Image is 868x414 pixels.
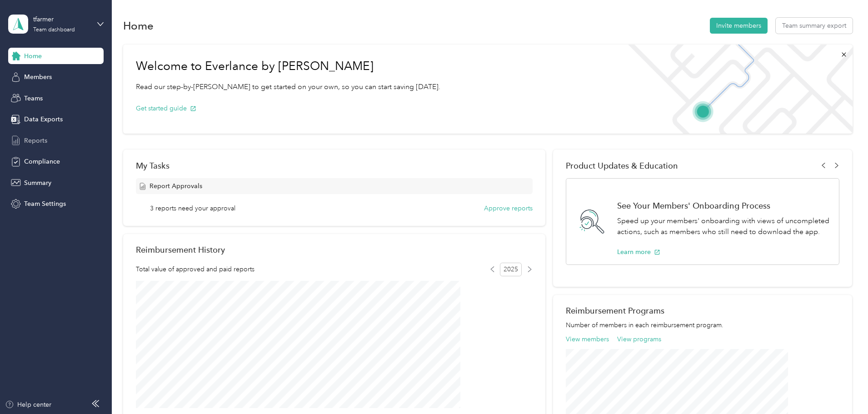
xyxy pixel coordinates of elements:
span: Members [24,72,52,82]
button: Team summary export [776,18,853,34]
span: Total value of approved and paid reports [136,264,254,274]
img: Welcome to everlance [619,45,852,134]
h1: See Your Members' Onboarding Process [617,201,829,210]
p: Speed up your members' onboarding with views of uncompleted actions, such as members who still ne... [617,215,829,238]
span: Compliance [24,157,60,166]
h1: Welcome to Everlance by [PERSON_NAME] [136,59,440,74]
p: Number of members in each reimbursement program. [566,320,839,330]
span: Team Settings [24,199,66,209]
span: Reports [24,136,47,145]
button: Invite members [710,18,768,34]
button: View programs [617,334,661,344]
button: Learn more [617,247,660,257]
span: 3 reports need your approval [150,204,235,213]
iframe: Everlance-gr Chat Button Frame [817,363,868,414]
span: Home [24,51,42,61]
span: Teams [24,94,43,103]
h1: Home [123,21,154,30]
h2: Reimbursement History [136,245,225,254]
div: tfarmer [33,15,90,24]
button: Get started guide [136,104,196,113]
div: My Tasks [136,161,533,170]
span: Data Exports [24,115,63,124]
h2: Reimbursement Programs [566,306,839,315]
button: View members [566,334,609,344]
span: Summary [24,178,51,188]
div: Team dashboard [33,27,75,33]
button: Approve reports [484,204,533,213]
span: Product Updates & Education [566,161,678,170]
p: Read our step-by-[PERSON_NAME] to get started on your own, so you can start saving [DATE]. [136,81,440,93]
span: 2025 [500,263,522,276]
button: Help center [5,400,51,409]
span: Report Approvals [150,181,202,191]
